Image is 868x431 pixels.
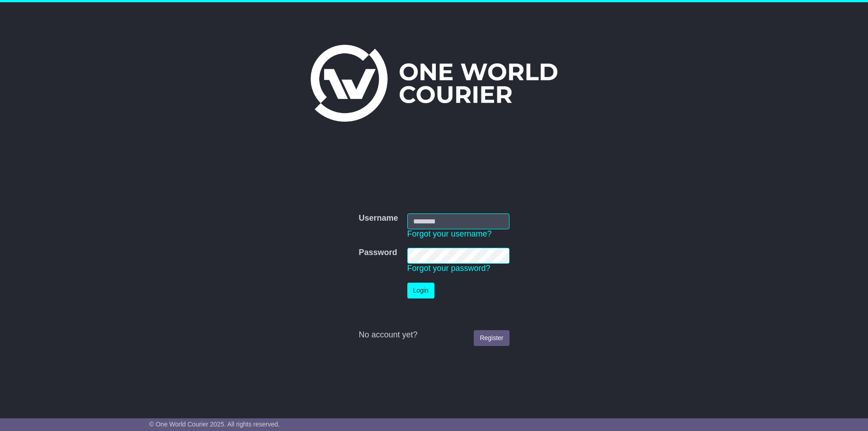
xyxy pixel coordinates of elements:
a: Register [474,330,509,346]
label: Username [359,213,398,223]
a: Forgot your username? [407,229,492,238]
div: No account yet? [359,330,509,340]
img: One World [311,45,557,122]
button: Login [407,283,434,298]
a: Forgot your password? [407,264,491,273]
span: © One World Courier 2025. All rights reserved. [149,421,280,428]
label: Password [359,248,397,258]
